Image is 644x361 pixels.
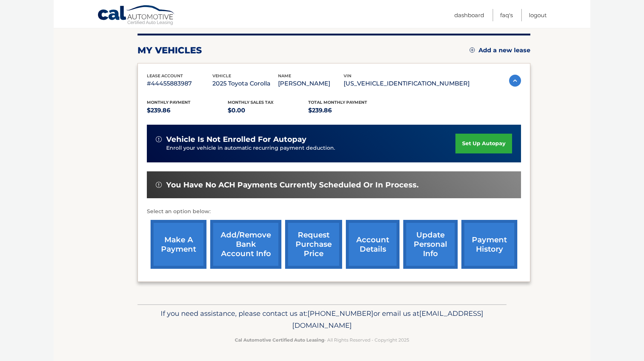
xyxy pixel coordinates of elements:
[308,105,389,116] p: $239.86
[210,220,281,269] a: Add/Remove bank account info
[454,9,484,21] a: Dashboard
[166,144,455,152] p: Enroll your vehicle in automatic recurring payment deduction.
[403,220,458,269] a: update personal info
[235,337,324,343] strong: Cal Automotive Certified Auto Leasing
[307,309,373,318] span: [PHONE_NUMBER]
[278,78,344,89] p: [PERSON_NAME]
[470,47,530,54] a: Add a new lease
[142,336,502,344] p: - All Rights Reserved - Copyright 2025
[156,182,162,188] img: alert-white.svg
[147,207,521,216] p: Select an option below:
[461,220,517,269] a: payment history
[147,78,212,89] p: #44455883987
[470,47,475,53] img: add.svg
[278,73,291,78] span: name
[147,100,190,105] span: Monthly Payment
[138,45,202,56] h2: my vehicles
[509,75,521,87] img: accordion-active.svg
[346,220,400,269] a: account details
[529,9,547,21] a: Logout
[97,5,176,27] a: Cal Automotive
[228,105,309,116] p: $0.00
[212,78,278,89] p: 2025 Toyota Corolla
[166,135,306,144] span: vehicle is not enrolled for autopay
[228,100,274,105] span: Monthly sales Tax
[344,78,470,89] p: [US_VEHICLE_IDENTIFICATION_NUMBER]
[142,308,502,332] p: If you need assistance, please contact us at: or email us at
[166,180,419,190] span: You have no ACH payments currently scheduled or in process.
[147,73,183,78] span: lease account
[292,309,483,330] span: [EMAIL_ADDRESS][DOMAIN_NAME]
[212,73,231,78] span: vehicle
[285,220,342,269] a: request purchase price
[344,73,351,78] span: vin
[500,9,513,21] a: FAQ's
[147,105,228,116] p: $239.86
[308,100,367,105] span: Total Monthly Payment
[151,220,206,269] a: make a payment
[455,134,512,153] a: set up autopay
[156,136,162,142] img: alert-white.svg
